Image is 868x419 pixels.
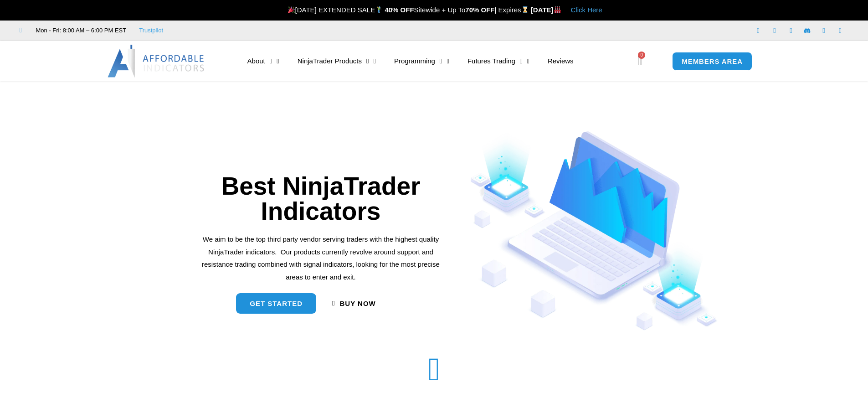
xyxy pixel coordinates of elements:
[554,6,561,13] img: 🏭
[531,6,561,14] strong: [DATE]
[139,25,163,36] a: Trustpilot
[682,58,743,65] span: MEMBERS AREA
[470,131,718,331] img: Indicators 1 | Affordable Indicators – NinjaTrader
[288,51,385,72] a: NinjaTrader Products
[458,51,539,72] a: Futures Trading
[195,233,447,284] p: We aim to be the top third party vendor serving traders with the highest quality NinjaTrader indi...
[375,6,382,13] img: 🏌️‍♂️
[238,51,635,72] nav: Menu
[385,51,458,72] a: Programming
[339,300,375,307] span: Buy now
[250,300,303,307] span: get started
[522,6,529,13] img: ⌛
[571,6,602,14] a: Click Here
[288,6,295,13] img: 🎉
[195,174,447,224] h1: Best NinjaTrader Indicators
[236,293,316,314] a: get started
[465,6,494,14] strong: 70% OFF
[672,52,752,71] a: MEMBERS AREA
[385,6,414,14] strong: 40% OFF
[539,51,583,72] a: Reviews
[624,48,656,74] a: 0
[285,6,531,14] span: [DATE] EXTENDED SALE Sitewide + Up To | Expires
[34,25,127,36] span: Mon - Fri: 8:00 AM – 6:00 PM EST
[332,300,376,307] a: Buy now
[638,52,645,59] span: 0
[238,51,288,72] a: About
[108,45,205,78] img: LogoAI | Affordable Indicators – NinjaTrader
